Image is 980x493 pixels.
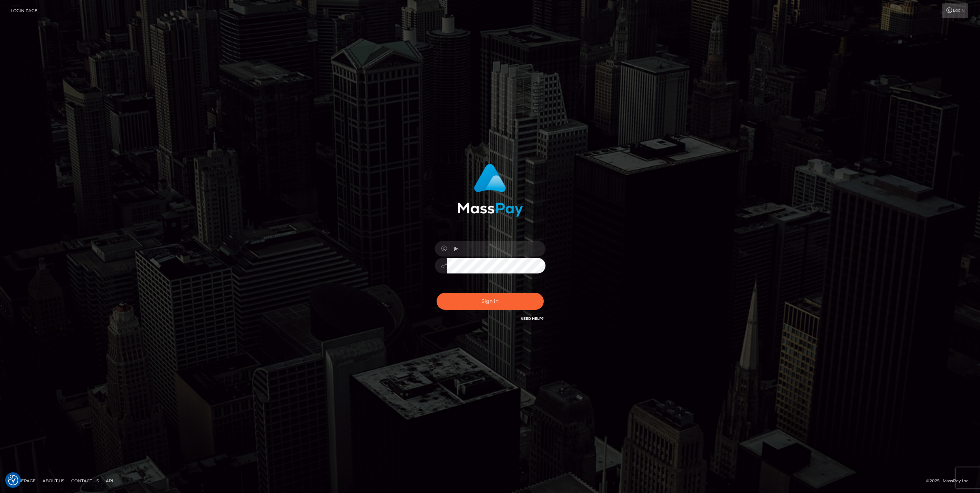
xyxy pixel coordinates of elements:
a: About Us [40,475,67,486]
a: API [103,475,116,486]
img: Revisit consent button [8,475,18,485]
button: Consent Preferences [8,475,18,485]
input: Username... [447,241,545,257]
a: Login [942,3,968,18]
img: MassPay Login [457,164,523,217]
a: Contact Us [68,475,102,486]
button: Sign in [437,293,544,310]
a: Login Page [11,3,37,18]
a: Homepage [8,475,38,486]
div: © 2025 , MassPay Inc. [926,477,975,485]
a: Need Help? [521,316,544,321]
